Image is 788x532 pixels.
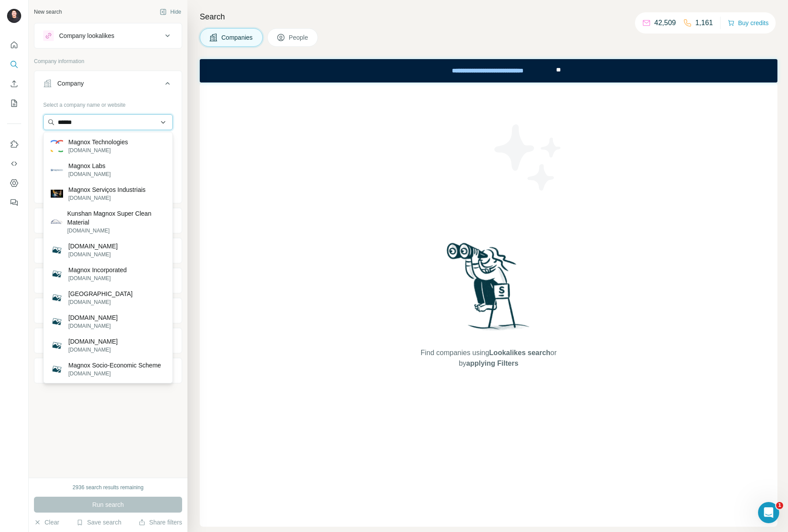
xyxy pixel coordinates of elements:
[51,244,63,256] img: magnoxchem.com
[51,268,63,280] img: Magnox Incorporated
[59,31,114,40] div: Company lookalikes
[728,17,769,29] button: Buy credits
[7,76,21,92] button: Enrich CSV
[443,240,534,339] img: Surfe Illustration - Woman searching with binoculars
[466,360,518,367] span: applying Filters
[68,361,161,370] p: Magnox Socio-Economic Scheme
[221,33,254,42] span: Companies
[200,59,777,82] iframe: Banner
[51,363,63,375] img: Magnox Socio-Economic Scheme
[7,156,21,172] button: Use Surfe API
[34,57,182,65] p: Company information
[51,140,63,152] img: Magnox Technologies
[68,146,128,154] p: [DOMAIN_NAME]
[68,274,127,282] p: [DOMAIN_NAME]
[34,360,182,381] button: Keywords
[200,11,777,23] h4: Search
[68,170,111,178] p: [DOMAIN_NAME]
[7,9,21,23] img: Avatar
[34,73,182,97] button: Company
[7,175,21,191] button: Dashboard
[695,18,713,28] p: 1,161
[51,292,63,304] img: Magnox Academy
[43,97,173,109] div: Select a company name or website
[51,339,63,352] img: magnox.com
[489,118,568,197] img: Surfe Illustration - Stars
[34,8,62,16] div: New search
[758,502,779,523] iframe: Intercom live chat
[68,346,118,354] p: [DOMAIN_NAME]
[68,242,118,251] p: [DOMAIN_NAME]
[68,370,161,378] p: [DOMAIN_NAME]
[7,95,21,111] button: My lists
[67,209,166,227] p: Kunshan Magnox Super Clean Material
[51,216,62,228] img: Kunshan Magnox Super Clean Material
[51,315,63,328] img: magnox.co.uk
[34,518,59,527] button: Clear
[654,18,676,28] p: 42,509
[73,483,144,491] div: 2936 search results remaining
[34,300,182,321] button: Employees (size)
[67,227,166,235] p: [DOMAIN_NAME]
[76,518,121,527] button: Save search
[68,322,118,330] p: [DOMAIN_NAME]
[68,185,146,194] p: Magnox Serviços Industriais
[7,37,21,53] button: Quick start
[51,190,63,198] img: Magnox Serviços Industriais
[489,349,550,356] span: Lookalikes search
[289,33,309,42] span: People
[418,348,559,369] span: Find companies using or by
[7,56,21,72] button: Search
[34,240,182,261] button: HQ location
[68,313,118,322] p: [DOMAIN_NAME]
[34,210,182,231] button: Industry
[51,164,63,176] img: Magnox Labs
[34,270,182,291] button: Annual revenue ($)
[776,502,783,509] span: 1
[68,266,127,274] p: Magnox Incorporated
[68,138,128,146] p: Magnox Technologies
[68,289,133,298] p: [GEOGRAPHIC_DATA]
[68,337,118,346] p: [DOMAIN_NAME]
[7,195,21,210] button: Feedback
[153,5,187,19] button: Hide
[68,251,118,259] p: [DOMAIN_NAME]
[34,330,182,351] button: Technologies
[68,194,146,202] p: [DOMAIN_NAME]
[68,298,133,306] p: [DOMAIN_NAME]
[68,161,111,170] p: Magnox Labs
[7,136,21,152] button: Use Surfe on LinkedIn
[57,79,84,88] div: Company
[138,518,182,527] button: Share filters
[34,25,182,46] button: Company lookalikes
